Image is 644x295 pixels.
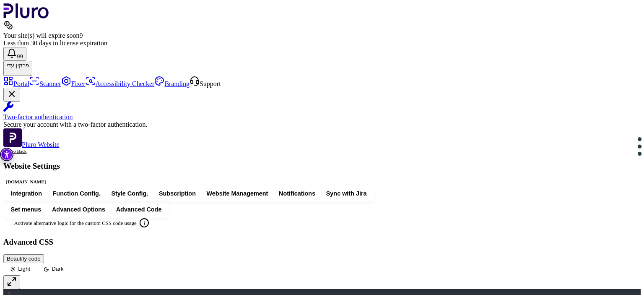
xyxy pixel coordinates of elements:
[47,204,111,216] button: Advanced Options
[11,206,42,214] span: Set menus
[3,141,60,148] a: Open Pluro Website
[11,190,42,198] span: Integration
[3,76,641,149] aside: Sidebar menu
[3,254,44,263] button: Beautify code
[154,80,190,87] a: Branding
[201,188,273,200] button: Website Management
[321,188,372,200] button: Sync with Jira
[3,219,135,227] label: Activate alternative logic for the custom CSS code usage
[47,188,106,200] button: Function Config.
[3,80,29,87] a: Portal
[5,264,36,275] button: Light
[5,204,47,216] button: Set menus
[53,190,101,198] span: Function Config.
[38,264,69,275] button: Dark
[3,149,60,154] a: Back to previous screen
[3,102,641,121] a: Two-factor authentication
[159,190,196,198] span: Subscription
[106,188,154,200] button: Style Config.
[3,61,32,76] button: פרקין עדיפרקין עדי
[7,62,29,68] span: פרקין עדי
[17,53,23,60] span: 99
[207,190,268,198] span: Website Management
[273,188,321,200] button: Notifications
[190,80,221,87] a: Open Support screen
[86,80,155,87] a: Accessibility Checker
[79,32,83,39] span: 9
[3,162,60,170] h1: Website Settings
[5,188,47,200] button: Integration
[3,47,26,61] button: Open notifications, you have 393 new notifications
[3,121,641,128] div: Secure your account with a two-factor authentication.
[3,32,641,39] div: Your site(s) will expire soon
[326,190,367,198] span: Sync with Jira
[3,39,641,47] div: Less than 30 days to license expiration
[111,190,148,198] span: Style Config.
[116,206,162,214] span: Advanced Code
[279,190,315,198] span: Notifications
[153,188,201,200] button: Subscription
[3,238,641,247] h3: Advanced CSS
[3,13,49,20] a: Logo
[3,113,641,121] div: Two-factor authentication
[111,204,167,216] button: Advanced Code
[61,80,86,87] a: Fixer
[29,80,61,87] a: Scanner
[3,88,20,102] button: Close Two-factor authentication notification
[3,178,49,186] div: [DOMAIN_NAME]
[52,206,105,214] span: Advanced Options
